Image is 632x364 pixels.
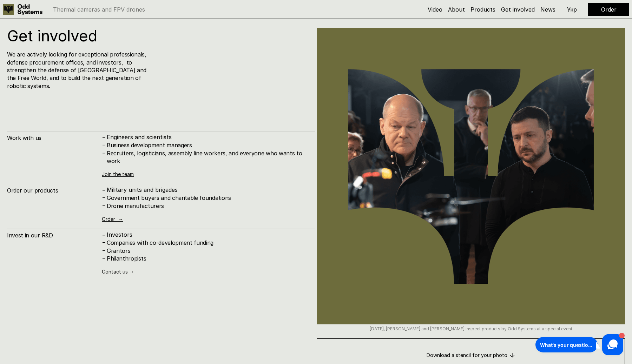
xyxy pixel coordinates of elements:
[107,247,308,255] h4: Grantors
[107,255,308,262] h4: Philanthropists
[107,134,308,141] p: Engineers and scientists
[103,254,105,262] h4: –
[7,231,102,239] h4: Invest in our R&D
[107,187,308,193] p: Military units and brigades
[103,149,105,156] h4: –
[103,238,105,246] h4: –
[567,7,577,12] p: Укр
[107,141,308,149] h4: Business development managers
[534,332,625,357] iframe: HelpCrunch
[107,149,308,165] h4: Recruiters, logisticians, assembly line workers, and everyone who wants to work
[103,246,105,254] h4: –
[107,194,308,202] h4: Government buyers and charitable foundations
[103,141,105,149] h4: –
[103,134,105,141] h4: –
[7,134,102,142] h4: Work with us
[103,194,105,201] h4: –
[601,6,617,13] a: Order
[102,216,123,222] a: Order →
[103,186,105,194] h4: –
[103,202,105,209] h4: –
[102,269,134,275] a: Contact us →
[317,326,625,331] p: [DATE], [PERSON_NAME] and [PERSON_NAME] inspect products by Odd Systems at a special event
[7,50,149,90] h4: We are actively looking for exceptional professionals, defense procurement offices, and investors...
[53,7,145,12] p: Thermal cameras and FPV drones
[7,28,219,43] h1: Get involved
[470,6,495,13] a: Products
[107,202,308,210] h4: Drone manufacturers
[107,231,308,238] p: Investors
[540,6,555,13] a: News
[7,187,102,194] h4: Order our products
[103,231,105,239] h4: –
[102,171,134,177] a: Join the team
[428,6,442,13] a: Video
[509,352,515,358] img: download icon
[448,6,465,13] a: About
[501,6,535,13] a: Get involved
[107,239,308,247] h4: Companies with co-development funding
